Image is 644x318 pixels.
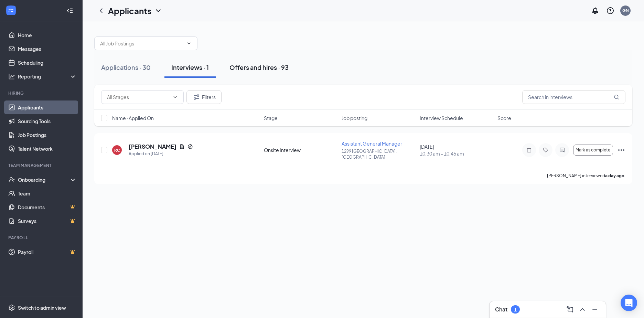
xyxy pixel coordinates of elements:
[342,115,367,121] span: Job posting
[342,140,402,147] span: Assistant General Manager
[18,73,77,80] div: Reporting
[186,41,192,46] svg: ChevronDown
[129,143,176,150] h5: [PERSON_NAME]
[8,73,15,80] svg: Analysis
[18,245,77,259] a: PayrollCrown
[171,63,209,72] div: Interviews · 1
[18,142,77,156] a: Talent Network
[576,148,610,152] span: Mark as complete
[591,7,599,15] svg: Notifications
[420,115,463,121] span: Interview Schedule
[591,305,599,314] svg: Minimize
[108,5,151,17] h1: Applicants
[617,146,625,154] svg: Ellipses
[112,115,154,121] span: Name · Applied On
[100,40,183,47] input: All Job Postings
[525,147,533,153] svg: Note
[420,150,493,157] span: 10:30 am - 10:45 am
[573,145,613,156] button: Mark as complete
[606,7,614,15] svg: QuestionInfo
[101,63,151,72] div: Applications · 30
[18,214,77,228] a: SurveysCrown
[66,7,73,14] svg: Collapse
[229,63,289,72] div: Offers and hires · 93
[495,306,507,313] h3: Chat
[622,8,629,13] div: GN
[18,114,77,128] a: Sourcing Tools
[154,7,162,15] svg: ChevronDown
[18,200,77,214] a: DocumentsCrown
[614,94,619,100] svg: MagnifyingGlass
[264,115,278,121] span: Stage
[18,42,77,56] a: Messages
[18,304,66,311] div: Switch to admin view
[566,305,574,314] svg: ComposeMessage
[129,150,193,157] div: Applied on [DATE]
[589,304,600,315] button: Minimize
[114,147,120,153] div: RC
[578,305,587,314] svg: ChevronUp
[565,304,576,315] button: ComposeMessage
[577,304,588,315] button: ChevronUp
[8,176,15,183] svg: UserCheck
[497,115,511,121] span: Score
[264,147,337,153] div: Onsite Interview
[18,187,77,200] a: Team
[420,143,493,157] div: [DATE]
[8,90,75,96] div: Hiring
[18,128,77,142] a: Job Postings
[97,7,105,15] svg: ChevronLeft
[8,7,14,14] svg: WorkstreamLogo
[18,56,77,70] a: Scheduling
[522,90,625,104] input: Search in interviews
[547,173,625,179] p: [PERSON_NAME] interviewed .
[342,148,415,160] p: 1299 [GEOGRAPHIC_DATA], [GEOGRAPHIC_DATA]
[8,304,15,311] svg: Settings
[18,100,77,114] a: Applicants
[8,162,75,168] div: Team Management
[514,307,517,312] div: 1
[8,235,75,241] div: Payroll
[107,93,170,101] input: All Stages
[18,28,77,42] a: Home
[541,147,550,153] svg: Tag
[187,144,193,149] svg: Reapply
[186,90,222,104] button: Filter Filters
[172,94,178,100] svg: ChevronDown
[179,144,185,149] svg: Document
[605,173,624,178] b: a day ago
[18,176,71,183] div: Onboarding
[192,93,201,101] svg: Filter
[558,147,566,153] svg: ActiveChat
[621,295,637,311] div: Open Intercom Messenger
